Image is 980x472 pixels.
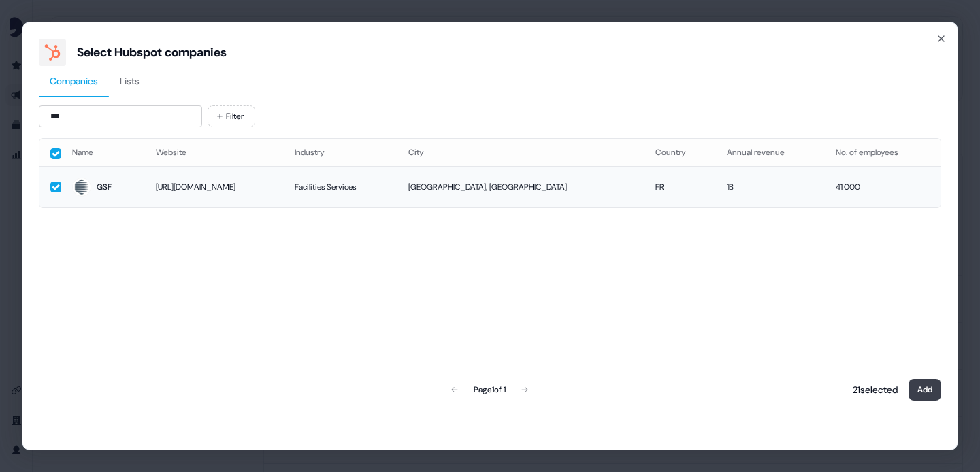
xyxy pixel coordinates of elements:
[397,166,644,207] td: [GEOGRAPHIC_DATA], [GEOGRAPHIC_DATA]
[909,379,941,401] button: Add
[716,166,825,207] td: 1B
[397,139,644,166] th: City
[50,74,98,88] span: Companies
[145,166,284,207] td: [URL][DOMAIN_NAME]
[825,166,941,207] td: 41 000
[145,139,284,166] th: Website
[847,383,898,397] p: 21 selected
[284,139,397,166] th: Industry
[120,74,140,88] span: Lists
[208,105,255,127] button: Filter
[97,180,112,194] div: GSF
[61,139,145,166] th: Name
[644,139,716,166] th: Country
[77,44,227,61] div: Select Hubspot companies
[825,139,941,166] th: No. of employees
[644,166,716,207] td: FR
[716,139,825,166] th: Annual revenue
[474,383,506,397] div: Page 1 of 1
[284,166,397,207] td: Facilities Services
